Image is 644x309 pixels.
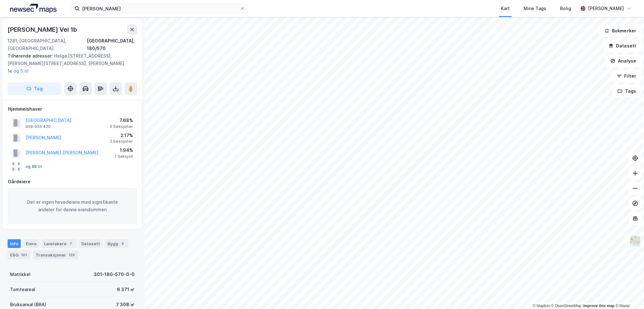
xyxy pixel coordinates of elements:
[79,239,103,248] div: Datasett
[110,124,133,129] div: 5 Seksjoner
[8,37,87,52] div: 1281, [GEOGRAPHIC_DATA], [GEOGRAPHIC_DATA]
[612,85,641,97] button: Tags
[599,25,641,37] button: Bokmerker
[611,70,641,82] button: Filter
[110,117,133,124] div: 7.68%
[117,286,135,293] div: 6 371 ㎡
[42,239,76,248] div: Leietakere
[114,154,133,159] div: 1 Seksjon
[605,55,641,67] button: Analyse
[114,146,133,154] div: 1.94%
[116,301,135,308] div: 7 308 ㎡
[551,304,582,308] a: OpenStreetMap
[87,37,137,52] div: [GEOGRAPHIC_DATA], 180/570
[25,124,51,129] div: 958 935 420
[613,279,644,309] iframe: Chat Widget
[8,53,54,58] span: Tilhørende adresser:
[8,188,137,224] div: Det er ingen hovedeiere med signifikante andeler for denne eiendommen
[8,82,62,95] button: Tag
[588,5,624,12] div: [PERSON_NAME]
[501,5,510,12] div: Kart
[80,4,240,13] input: Søk på adresse, matrikkel, gårdeiere, leietakere eller personer
[10,301,46,308] div: Bruksareal (BRA)
[10,271,31,278] div: Matrikkel
[560,5,571,12] div: Bolig
[8,25,78,35] div: [PERSON_NAME] Vei 1b
[110,139,133,144] div: 2 Seksjoner
[20,252,28,258] div: 101
[10,4,57,13] img: logo.a4113a55bc3d86da70a041830d287a7e.svg
[533,304,550,308] a: Mapbox
[33,251,79,259] div: Transaksjoner
[613,279,644,309] div: Kontrollprogram for chat
[8,251,31,259] div: ESG
[105,239,128,248] div: Bygg
[10,286,35,293] div: Tomteareal
[68,240,74,247] div: 7
[583,304,614,308] a: Improve this map
[119,240,126,247] div: 5
[8,239,21,248] div: Info
[8,52,132,75] div: Helga [STREET_ADDRESS], [PERSON_NAME][STREET_ADDRESS], [PERSON_NAME] 1e
[8,178,137,185] div: Gårdeiere
[23,239,39,248] div: Eiere
[524,5,546,12] div: Mine Tags
[110,132,133,139] div: 2.17%
[67,252,76,258] div: 129
[8,105,137,113] div: Hjemmelshaver
[629,235,641,247] img: Z
[94,271,135,278] div: 301-180-570-0-0
[603,40,641,52] button: Datasett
